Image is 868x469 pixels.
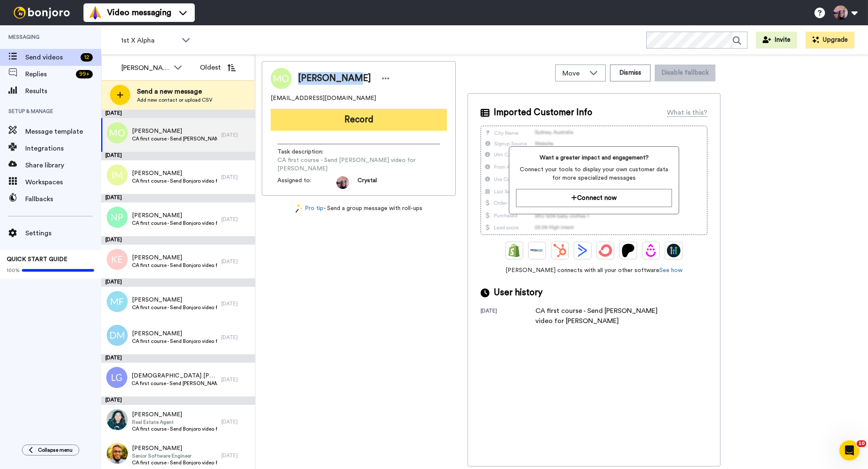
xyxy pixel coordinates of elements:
[107,7,171,19] span: Video messaging
[576,244,589,257] img: ActiveCampaign
[106,367,127,388] img: lg.png
[132,459,217,466] span: CA first course - Send Bonjoro video for [PERSON_NAME]
[277,156,440,173] span: CA first course - Send [PERSON_NAME] video for [PERSON_NAME]
[132,169,217,178] span: [PERSON_NAME]
[221,216,251,223] div: [DATE]
[667,244,680,257] img: GoHighLevel
[132,135,217,142] span: CA first course - Send [PERSON_NAME] video for [PERSON_NAME]
[516,189,672,207] button: Connect now
[132,253,217,262] span: [PERSON_NAME]
[25,160,101,170] span: Share library
[132,419,217,426] span: Real Estate Agent
[107,207,128,228] img: np.png
[839,440,860,461] iframe: Intercom live chat
[101,354,255,363] div: [DATE]
[132,372,217,380] span: [DEMOGRAPHIC_DATA] [PERSON_NAME]
[25,127,101,137] span: Message template
[107,291,128,312] img: mf.png
[81,53,93,62] div: 12
[553,244,567,257] img: Hubspot
[132,220,217,226] span: CA first course - Send Bonjoro video for [PERSON_NAME]
[25,228,101,238] span: Settings
[535,306,670,326] div: CA first course - Send [PERSON_NAME] video for [PERSON_NAME]
[132,453,217,459] span: Senior Software Engineer
[271,94,376,102] span: [EMAIL_ADDRESS][DOMAIN_NAME]
[621,244,635,257] img: Patreon
[659,267,683,273] a: See how
[25,52,77,62] span: Send videos
[132,426,217,432] span: CA first course - Send Bonjoro video for [PERSON_NAME]
[494,106,592,119] span: Imported Customer Info
[271,109,447,131] button: Record
[76,70,93,78] div: 99 +
[756,32,797,49] button: Invite
[107,164,128,186] img: im.png
[221,300,251,307] div: [DATE]
[38,447,73,453] span: Collapse menu
[494,286,543,299] span: User history
[655,65,715,81] button: Disable fallback
[221,418,251,425] div: [DATE]
[481,266,707,275] span: [PERSON_NAME] connects with all your other software
[25,194,101,204] span: Fallbacks
[277,148,336,156] span: Task description :
[132,410,217,419] span: [PERSON_NAME]
[107,122,128,143] img: mo.png
[121,35,177,46] span: 1st X Alpha
[530,244,544,257] img: Ontraport
[610,65,650,81] button: Dismiss
[296,204,323,213] a: Pro tip
[857,440,866,447] span: 10
[137,86,212,97] span: Send a new message
[221,376,251,383] div: [DATE]
[107,409,128,430] img: a537639c-955d-4250-a00b-9115cce6c4bc.jpg
[132,178,217,184] span: CA first course - Send Bonjoro video for [PERSON_NAME]
[107,443,128,464] img: 1db5782e-9ee0-4dae-9e6d-4e06b600060c.jpg
[481,307,535,326] div: [DATE]
[101,236,255,245] div: [DATE]
[107,249,128,270] img: ke.png
[132,296,217,304] span: [PERSON_NAME]
[132,338,217,345] span: CA first course - Send Bonjoro video for [PERSON_NAME]
[10,7,73,19] img: bj-logo-header-white.svg
[25,143,101,154] span: Integrations
[221,174,251,181] div: [DATE]
[667,108,707,118] div: What is this?
[221,452,251,459] div: [DATE]
[221,334,251,341] div: [DATE]
[89,6,102,19] img: vm-color.svg
[271,68,292,89] img: Image of Mike Oegema
[22,445,79,456] button: Collapse menu
[508,244,521,257] img: Shopify
[7,267,20,274] span: 100%
[298,72,371,85] span: [PERSON_NAME]
[25,69,73,79] span: Replies
[132,304,217,311] span: CA first course - Send Bonjoro video for [PERSON_NAME]
[221,258,251,265] div: [DATE]
[806,32,855,49] button: Upgrade
[262,204,456,213] div: - Send a group message with roll-ups
[296,204,303,213] img: magic-wand.svg
[336,176,349,189] img: AATXAJzJOH73C-cTNEnpyj0-A7Iu2-4VCODEFM2b96Y8=s96-c
[132,444,217,453] span: [PERSON_NAME]
[357,176,377,189] span: Crystal
[101,110,255,118] div: [DATE]
[101,278,255,287] div: [DATE]
[101,396,255,405] div: [DATE]
[132,380,217,387] span: CA first course - Send [PERSON_NAME] video for [DEMOGRAPHIC_DATA] [PERSON_NAME]
[101,152,255,160] div: [DATE]
[516,165,672,182] span: Connect your tools to display your own customer data for more specialized messages
[193,59,242,76] button: Oldest
[25,86,101,96] span: Results
[221,132,251,138] div: [DATE]
[132,329,217,338] span: [PERSON_NAME]
[132,262,217,269] span: CA first course - Send Bonjoro video for [PERSON_NAME]
[277,176,336,189] span: Assigned to:
[107,325,128,346] img: dm.png
[137,97,212,103] span: Add new contact or upload CSV
[121,63,169,73] div: [PERSON_NAME]
[7,256,67,262] span: QUICK START GUIDE
[562,68,585,78] span: Move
